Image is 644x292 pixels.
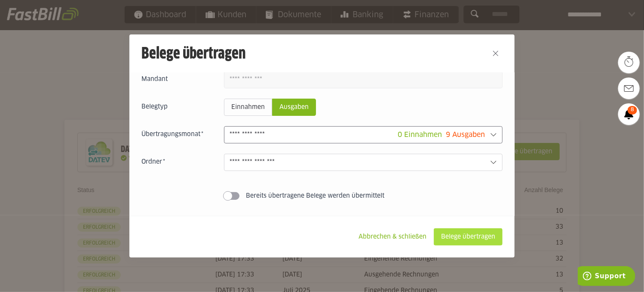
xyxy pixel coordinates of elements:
[446,131,485,138] span: 9 Ausgaben
[578,266,635,288] iframe: Öffnet ein Widget, in dem Sie weitere Informationen finden
[398,131,442,138] span: 0 Einnahmen
[628,106,637,115] span: 8
[618,103,640,125] a: 8
[224,99,272,116] sl-radio-button: Einnahmen
[141,192,503,200] sl-switch: Bereits übertragene Belege werden übermittelt
[434,228,503,245] sl-button: Belege übertragen
[272,99,316,116] sl-radio-button: Ausgaben
[351,228,434,245] sl-button: Abbrechen & schließen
